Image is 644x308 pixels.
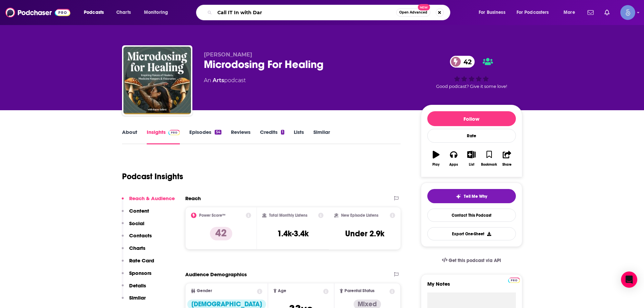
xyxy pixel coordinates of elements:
[122,282,146,295] button: Details
[427,111,516,126] button: Follow
[399,11,427,14] span: Open Advanced
[122,129,137,144] a: About
[621,271,637,288] div: Open Intercom Messenger
[480,146,498,171] button: Bookmark
[278,289,286,293] span: Age
[189,129,221,144] a: Episodes54
[129,220,144,227] p: Social
[197,289,212,293] span: Gender
[464,194,487,199] span: Tell Me Why
[116,8,131,17] span: Charts
[341,213,378,218] h2: New Episode Listens
[147,129,180,144] a: InsightsPodchaser Pro
[345,229,384,239] h3: Under 2.9k
[185,195,201,202] h2: Reach
[498,146,516,171] button: Share
[481,163,497,167] div: Bookmark
[508,278,520,283] img: Podchaser Pro
[620,5,635,20] button: Show profile menu
[122,294,146,307] button: Similar
[559,7,583,18] button: open menu
[462,146,480,171] button: List
[427,189,516,203] button: tell me why sparkleTell Me Why
[585,7,596,18] a: Show notifications dropdown
[281,130,284,135] div: 1
[129,294,146,301] p: Similar
[123,47,191,114] img: Microdosing For Healing
[215,7,396,18] input: Search podcasts, credits, & more...
[418,4,430,10] span: New
[449,163,458,167] div: Apps
[427,227,516,240] button: Export One-Sheet
[204,76,246,85] div: An podcast
[432,163,439,167] div: Play
[277,229,309,239] h3: 1.4k-3.4k
[512,7,559,18] button: open menu
[436,84,507,89] span: Good podcast? Give it some love!
[213,77,224,84] a: Arts
[427,129,516,143] div: Rate
[396,8,430,17] button: Open AdvancedNew
[129,257,154,264] p: Rate Card
[122,270,151,282] button: Sponsors
[129,195,175,202] p: Reach & Audience
[231,129,251,144] a: Reviews
[517,8,549,17] span: For Podcasters
[210,227,232,240] p: 42
[79,7,113,18] button: open menu
[421,51,522,93] div: 42Good podcast? Give it some love!
[122,220,144,233] button: Social
[344,289,375,293] span: Parental Status
[122,257,154,270] button: Rate Card
[620,5,635,20] span: Logged in as Spiral5-G1
[129,282,146,289] p: Details
[313,129,330,144] a: Similar
[202,5,457,20] div: Search podcasts, credits, & more...
[427,209,516,222] a: Contact This Podcast
[436,252,507,269] a: Get this podcast via API
[5,6,70,19] img: Podchaser - Follow, Share and Rate Podcasts
[469,163,474,167] div: List
[456,194,461,199] img: tell me why sparkle
[450,56,475,68] a: 42
[215,130,221,135] div: 54
[445,146,462,171] button: Apps
[564,8,575,17] span: More
[122,232,152,245] button: Contacts
[502,163,511,167] div: Share
[129,245,145,251] p: Charts
[457,56,475,68] span: 42
[449,258,501,263] span: Get this podcast via API
[204,51,252,58] span: [PERSON_NAME]
[508,277,520,283] a: Pro website
[602,7,612,18] a: Show notifications dropdown
[427,146,445,171] button: Play
[144,8,168,17] span: Monitoring
[122,195,175,208] button: Reach & Audience
[112,7,135,18] a: Charts
[269,213,307,218] h2: Total Monthly Listens
[479,8,505,17] span: For Business
[427,281,516,292] label: My Notes
[122,245,145,257] button: Charts
[199,213,225,218] h2: Power Score™
[168,130,180,135] img: Podchaser Pro
[474,7,514,18] button: open menu
[129,232,152,239] p: Contacts
[122,208,149,220] button: Content
[84,8,104,17] span: Podcasts
[620,5,635,20] img: User Profile
[185,271,247,278] h2: Audience Demographics
[129,270,151,276] p: Sponsors
[139,7,177,18] button: open menu
[294,129,304,144] a: Lists
[129,208,149,214] p: Content
[260,129,284,144] a: Credits1
[122,171,183,182] h1: Podcast Insights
